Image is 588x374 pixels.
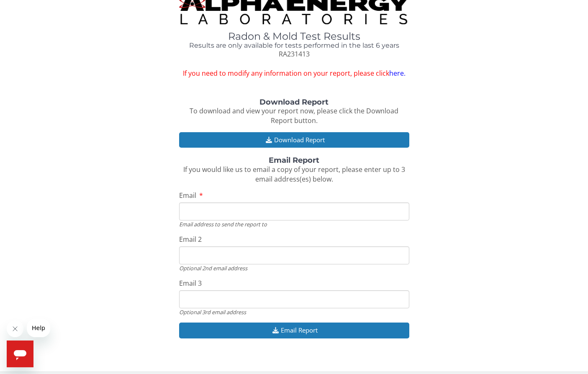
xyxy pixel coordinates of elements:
span: If you need to modify any information on your report, please click [179,69,409,78]
a: here. [389,69,406,78]
h1: Radon & Mold Test Results [179,31,409,42]
div: Optional 3rd email address [179,308,409,316]
strong: Email Report [269,156,319,165]
h4: Results are only available for tests performed in the last 6 years [179,42,409,49]
span: RA231413 [279,49,310,59]
iframe: Button to launch messaging window [7,341,33,367]
iframe: Message from company [27,319,50,337]
span: Email 3 [179,279,202,288]
iframe: Close message [7,320,23,337]
div: Email address to send the report to [179,220,409,228]
span: Email 2 [179,235,202,244]
span: To download and view your report now, please click the Download Report button. [190,106,398,125]
div: Optional 2nd email address [179,264,409,272]
span: Email [179,191,196,200]
button: Email Report [179,323,409,338]
strong: Download Report [259,97,329,107]
span: If you would like us to email a copy of your report, please enter up to 3 email address(es) below. [183,165,405,184]
button: Download Report [179,132,409,148]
